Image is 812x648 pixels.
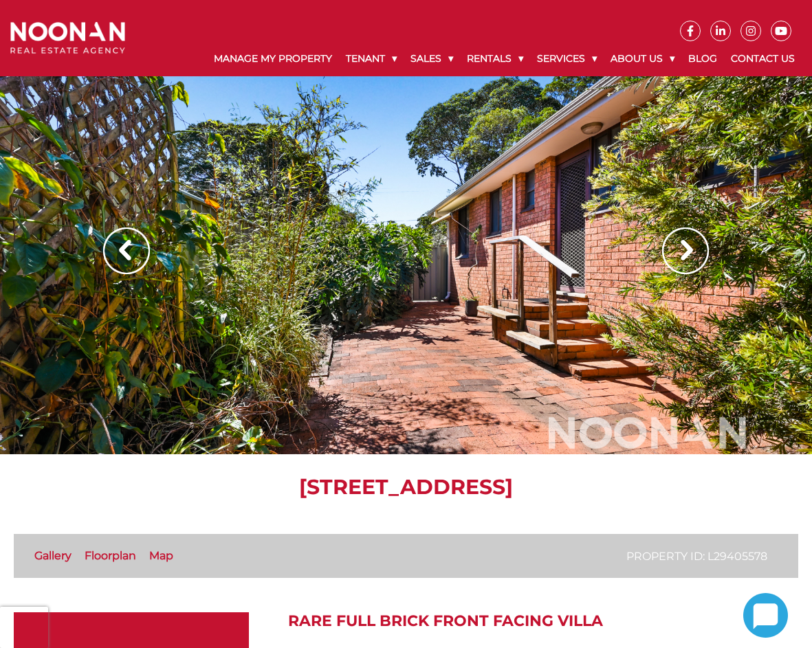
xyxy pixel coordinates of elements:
img: Noonan Real Estate Agency [10,22,125,54]
a: Gallery [34,549,72,562]
h2: Rare Full Brick Front Facing Villa [288,612,798,630]
a: Blog [681,41,724,76]
a: Sales [404,41,460,76]
a: About Us [604,41,681,76]
img: Arrow slider [103,227,150,274]
a: Tenant [339,41,404,76]
a: Services [530,41,604,76]
h1: [STREET_ADDRESS] [14,475,798,500]
a: Floorplan [85,549,136,562]
a: Manage My Property [207,41,339,76]
a: Map [149,549,173,562]
a: Contact Us [724,41,802,76]
p: Property ID: L29405578 [626,548,767,565]
a: Rentals [460,41,530,76]
img: Arrow slider [662,227,709,274]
